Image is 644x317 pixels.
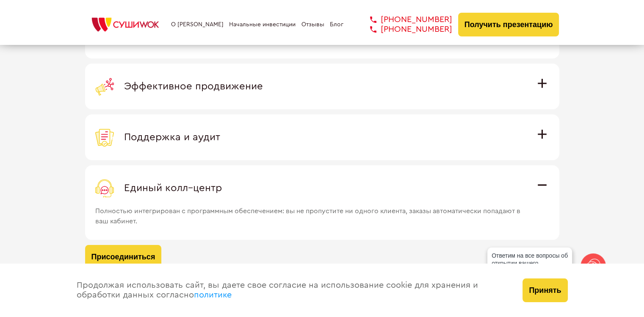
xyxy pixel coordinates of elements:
a: Отзывы [301,21,324,28]
img: СУШИWOK [85,15,166,34]
button: Принять [522,278,567,302]
span: Поддержка и аудит [124,132,220,142]
span: Полностью интегрирован с программным обеспечением: вы не пропустите ни одного клиента, заказы авт... [95,197,526,226]
button: Присоединиться [85,245,162,269]
a: Блог [330,21,343,28]
button: Получить презентацию [458,13,559,36]
div: Продолжая использовать сайт, вы даете свое согласие на использование cookie для хранения и обрабо... [68,264,514,317]
div: Ответим на все вопросы об открытии вашего [PERSON_NAME]! [487,247,572,279]
a: Начальные инвестиции [229,21,296,28]
a: политике [194,291,232,299]
a: [PHONE_NUMBER] [357,15,452,25]
a: [PHONE_NUMBER] [357,25,452,34]
span: Единый колл–центр [124,183,222,193]
a: О [PERSON_NAME] [171,21,224,28]
span: Эффективное продвижение [124,81,263,92]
